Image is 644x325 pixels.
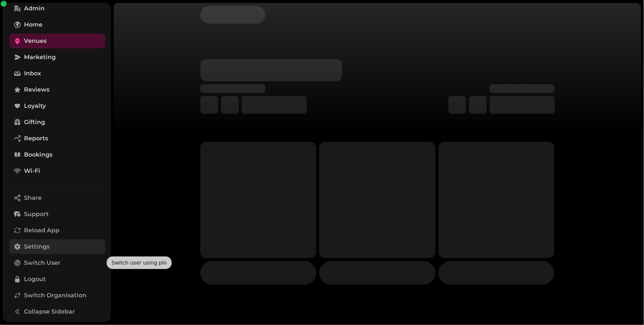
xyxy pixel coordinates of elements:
[24,167,40,175] span: Wi-Fi
[24,118,45,127] span: Gifting
[24,242,49,251] span: Settings
[24,291,86,300] span: Switch Organisation
[9,34,105,48] a: Venues
[9,66,105,81] a: Inbox
[9,239,105,254] a: Settings
[9,207,105,222] button: Support
[24,307,75,316] span: Collapse Sidebar
[24,210,49,219] span: Support
[9,164,105,178] a: Wi-Fi
[9,191,105,205] button: Share
[9,304,105,319] button: Collapse Sidebar
[9,50,105,65] a: Marketing
[24,194,42,202] span: Share
[24,102,46,110] span: Loyalty
[24,20,42,29] span: Home
[24,134,48,143] span: Reports
[24,85,49,94] span: Reviews
[9,272,105,287] button: Logout
[24,37,47,45] span: Venues
[9,147,105,162] a: Bookings
[9,82,105,97] a: Reviews
[24,226,59,235] span: Reload App
[9,256,105,270] button: Switch User
[9,99,105,113] a: Loyalty
[24,69,41,78] span: Inbox
[24,4,45,13] span: Admin
[9,17,105,32] a: Home
[9,288,105,303] a: Switch Organisation
[24,53,56,62] span: Marketing
[9,131,105,146] a: Reports
[24,259,61,267] span: Switch User
[9,115,105,130] a: Gifting
[24,275,46,284] span: Logout
[9,1,105,16] a: Admin
[9,223,105,238] button: Reload App
[107,257,172,269] div: Switch user using pin
[24,150,52,159] span: Bookings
